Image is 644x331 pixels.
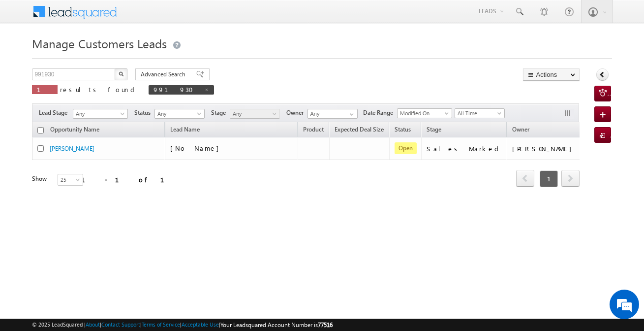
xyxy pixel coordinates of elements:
span: Modified On [398,109,449,118]
a: Terms of Service [142,321,180,328]
span: 25 [58,175,84,184]
div: [PERSON_NAME] [PERSON_NAME] [512,144,611,153]
a: About [86,321,100,328]
a: [PERSON_NAME] [50,145,94,152]
a: Stage [422,124,446,137]
span: Date Range [363,108,397,117]
a: 25 [58,174,83,186]
span: Any [230,109,277,118]
div: Show [32,174,50,183]
span: All Time [455,109,502,118]
div: Sales Marked [427,144,502,153]
a: Any [154,109,205,119]
a: Modified On [397,108,452,118]
input: Type to Search [307,109,358,119]
div: 1 - 1 of 1 [81,174,176,185]
span: Stage [427,126,441,133]
a: Expected Deal Size [330,124,389,137]
span: Expected Deal Size [335,126,384,133]
span: Open [395,142,417,154]
span: 991930 [153,85,199,94]
a: prev [516,171,534,187]
span: Opportunity Name [50,126,99,133]
span: prev [516,170,534,187]
span: 1 [540,170,558,187]
span: © 2025 LeadSquared | | | | | [32,320,333,330]
span: next [561,170,580,187]
a: Contact Support [101,321,140,328]
span: Any [73,109,124,118]
a: Opportunity Name [45,124,104,137]
span: Advanced Search [141,70,188,79]
span: Owner [512,126,529,133]
a: Acceptable Use [182,321,219,328]
a: Show All Items [344,109,357,119]
span: Status [134,108,154,117]
a: Any [73,109,128,119]
input: Check all records [37,127,44,133]
a: Any [230,109,280,119]
span: Stage [211,108,230,117]
a: Status [390,124,416,137]
span: Owner [286,108,307,117]
span: Lead Name [165,124,205,137]
button: Actions [523,68,580,81]
span: 77516 [318,321,333,329]
a: next [561,171,580,187]
span: results found [60,85,138,94]
span: [No Name] [170,144,224,152]
span: Manage Customers Leads [32,35,167,51]
span: 1 [37,85,53,94]
span: Lead Stage [39,108,71,117]
a: All Time [455,108,505,118]
img: Search [119,71,123,76]
span: Product [303,126,324,133]
span: Your Leadsquared Account Number is [220,321,333,329]
span: Any [155,109,202,118]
